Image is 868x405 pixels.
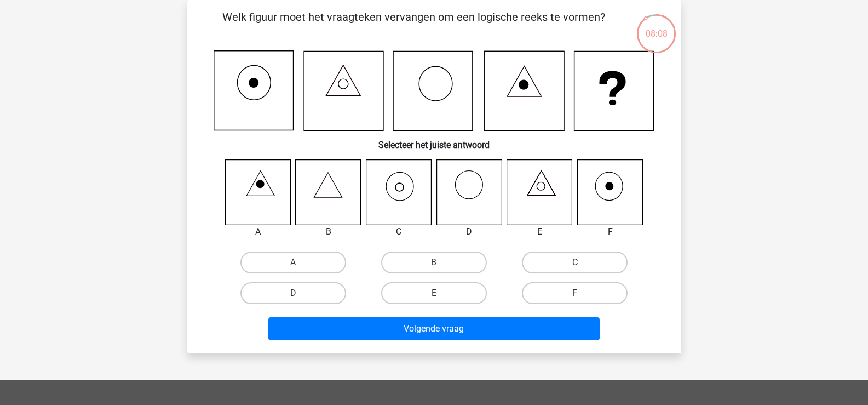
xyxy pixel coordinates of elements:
div: 08:08 [636,13,677,41]
label: A [240,252,346,273]
p: Welk figuur moet het vraagteken vervangen om een logische reeks te vormen? [205,9,623,42]
label: D [240,282,346,304]
div: A [217,225,300,238]
label: C [522,252,628,273]
div: D [428,225,511,238]
label: F [522,282,628,304]
button: Volgende vraag [268,317,600,340]
label: B [381,252,487,273]
div: B [287,225,370,238]
div: E [498,225,581,238]
div: C [358,225,440,238]
label: E [381,282,487,304]
div: F [569,225,652,238]
h6: Selecteer het juiste antwoord [205,131,664,150]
